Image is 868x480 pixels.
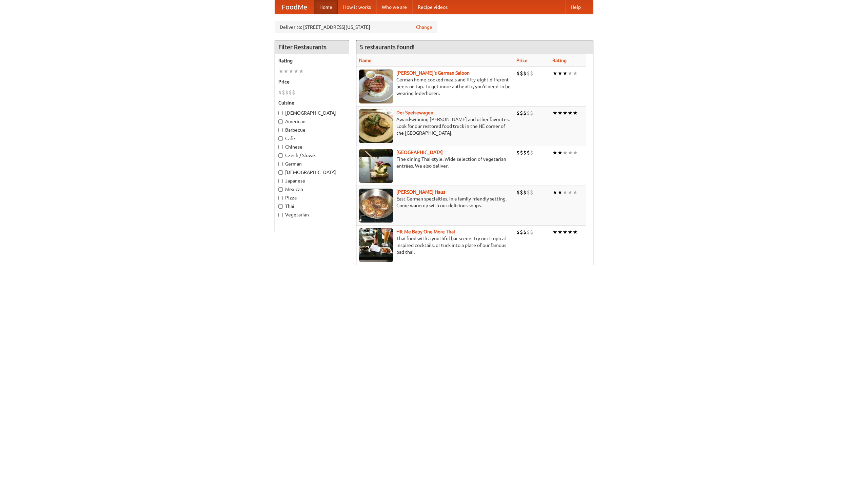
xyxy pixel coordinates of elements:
li: ★ [557,149,563,156]
input: Barbecue [278,128,283,132]
label: Czech / Slovak [278,152,346,159]
a: Recipe videos [412,0,453,14]
li: $ [530,189,533,196]
h4: Filter Restaurants [275,40,349,54]
li: $ [516,149,520,156]
li: $ [520,149,523,156]
label: Pizza [278,194,346,201]
li: ★ [573,228,578,236]
li: ★ [568,109,573,117]
a: How it works [338,0,376,14]
input: Japanese [278,179,283,183]
input: Mexican [278,187,283,192]
li: ★ [573,149,578,156]
p: Award-winning [PERSON_NAME] and other favorites. Look for our restored food truck in the NE corne... [359,116,511,136]
a: [PERSON_NAME]'s German Saloon [396,70,470,76]
p: Thai food with a youthful bar scene. Try our tropical inspired cocktails, or tuck into a plate of... [359,235,511,255]
li: ★ [563,70,568,77]
li: $ [516,189,520,196]
label: Japanese [278,177,346,184]
li: ★ [552,109,557,117]
a: Home [314,0,338,14]
li: ★ [573,109,578,117]
li: $ [520,189,523,196]
h5: Cuisine [278,99,346,106]
input: Pizza [278,196,283,200]
input: Cafe [278,136,283,141]
li: $ [527,109,530,117]
li: $ [520,109,523,117]
li: ★ [557,70,563,77]
ng-pluralize: 5 restaurants found! [360,44,415,50]
li: ★ [573,189,578,196]
li: ★ [563,228,568,236]
h5: Price [278,78,346,85]
label: Vegetarian [278,211,346,218]
li: $ [289,89,292,96]
label: Chinese [278,143,346,150]
li: ★ [563,149,568,156]
li: ★ [563,189,568,196]
li: ★ [552,228,557,236]
a: Price [516,58,528,63]
a: [GEOGRAPHIC_DATA] [396,150,443,155]
li: ★ [557,189,563,196]
label: Barbecue [278,127,346,133]
li: $ [282,89,285,96]
img: esthers.jpg [359,70,393,103]
li: ★ [552,70,557,77]
a: Hit Me Baby One More Thai [396,229,455,234]
label: German [278,160,346,167]
label: Mexican [278,186,346,193]
li: $ [278,89,282,96]
input: Vegetarian [278,213,283,217]
li: $ [523,109,527,117]
li: $ [516,109,520,117]
li: $ [520,228,523,236]
a: Der Speisewagen [396,110,433,115]
li: ★ [283,68,289,75]
a: [PERSON_NAME] Haus [396,189,445,195]
li: ★ [552,189,557,196]
li: ★ [289,68,294,75]
li: ★ [563,109,568,117]
img: speisewagen.jpg [359,109,393,143]
li: ★ [568,149,573,156]
li: $ [527,70,530,77]
img: satay.jpg [359,149,393,183]
a: Rating [552,58,567,63]
li: $ [530,109,533,117]
div: Deliver to: [STREET_ADDRESS][US_STATE] [275,21,437,33]
input: Thai [278,204,283,209]
p: German home-cooked meals and fifty-eight different beers on tap. To get more authentic, you'd nee... [359,76,511,97]
h5: Rating [278,57,346,64]
input: Chinese [278,145,283,149]
img: kohlhaus.jpg [359,189,393,223]
li: ★ [278,68,283,75]
li: ★ [299,68,304,75]
input: [DEMOGRAPHIC_DATA] [278,111,283,115]
label: [DEMOGRAPHIC_DATA] [278,169,346,176]
li: ★ [557,109,563,117]
li: $ [523,149,527,156]
a: Name [359,58,372,63]
li: $ [530,70,533,77]
input: Czech / Slovak [278,153,283,158]
img: babythai.jpg [359,228,393,262]
li: $ [516,70,520,77]
label: [DEMOGRAPHIC_DATA] [278,110,346,116]
li: $ [530,228,533,236]
li: $ [523,70,527,77]
li: $ [527,228,530,236]
a: Who we are [376,0,412,14]
li: $ [292,89,295,96]
a: FoodMe [275,0,314,14]
li: $ [520,70,523,77]
li: ★ [573,70,578,77]
li: ★ [568,228,573,236]
label: Cafe [278,135,346,142]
